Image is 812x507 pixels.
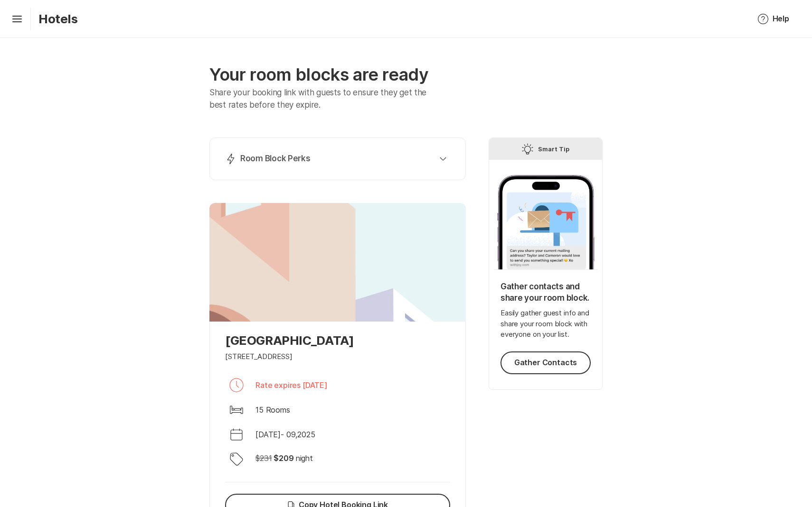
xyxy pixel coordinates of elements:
[240,153,311,165] p: Room Block Perks
[225,351,293,362] p: [STREET_ADDRESS]
[255,404,290,415] p: 15 Rooms
[255,379,328,391] p: Rate expires [DATE]
[500,281,591,304] p: Gather contacts and share your room block.
[274,452,293,464] p: $ 209
[500,308,591,340] p: Easily gather guest info and share your room block with everyone on your list.
[538,143,569,155] p: Smart Tip
[500,351,591,374] button: Gather Contacts
[255,452,272,464] p: $ 231
[255,429,315,440] p: [DATE] - 09 , 2025
[209,65,466,85] p: Your room blocks are ready
[225,333,450,348] p: [GEOGRAPHIC_DATA]
[38,11,78,26] p: Hotels
[746,8,801,30] button: Help
[221,149,454,168] button: Room Block Perks
[209,87,441,111] p: Share your booking link with guests to ensure they get the best rates before they expire.
[296,452,313,464] p: night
